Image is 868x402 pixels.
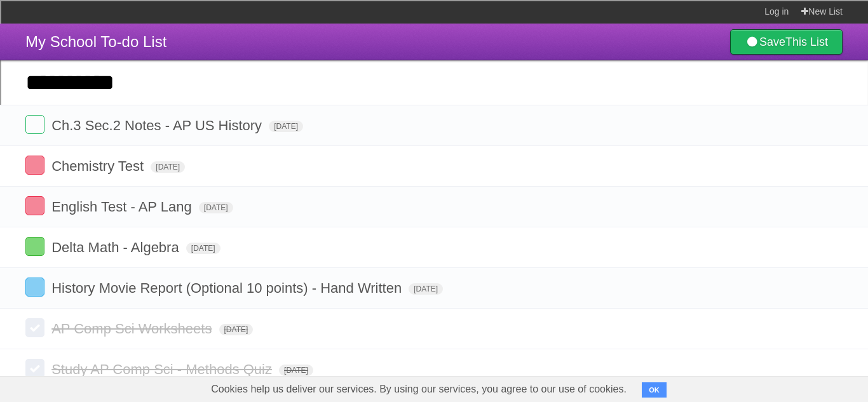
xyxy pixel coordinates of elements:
span: [DATE] [279,365,313,376]
span: My School To-do List [25,33,166,50]
span: [DATE] [151,161,185,173]
span: Delta Math - Algebra [51,239,182,255]
span: [DATE] [199,202,233,213]
div: Move To ... [5,85,863,97]
div: Sort A > Z [5,5,863,17]
span: [DATE] [269,121,303,132]
span: [DATE] [186,243,220,254]
span: History Movie Report (Optional 10 points) - Hand Written [51,280,405,296]
label: Done [25,278,44,297]
label: Done [25,196,44,215]
div: Options [5,51,863,62]
label: Done [25,318,44,337]
b: This List [785,36,828,48]
label: Done [25,156,44,175]
button: OK [642,382,667,398]
div: Move To ... [5,28,863,39]
label: Done [25,237,44,256]
a: SaveThis List [730,29,843,55]
span: Ch.3 Sec.2 Notes - AP US History [51,117,265,133]
label: Done [25,115,44,134]
div: Sort New > Old [5,17,863,28]
span: [DATE] [409,283,443,295]
span: Study AP Comp Sci - Methods Quiz [51,361,275,377]
span: Chemistry Test [51,158,147,174]
span: AP Comp Sci Worksheets [51,321,215,337]
div: Sign out [5,62,863,74]
label: Done [25,359,44,378]
div: Rename [5,74,863,85]
div: Delete [5,39,863,51]
span: [DATE] [219,324,254,335]
span: Cookies help us deliver our services. By using our services, you agree to our use of cookies. [198,377,639,402]
span: English Test - AP Lang [51,199,195,215]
